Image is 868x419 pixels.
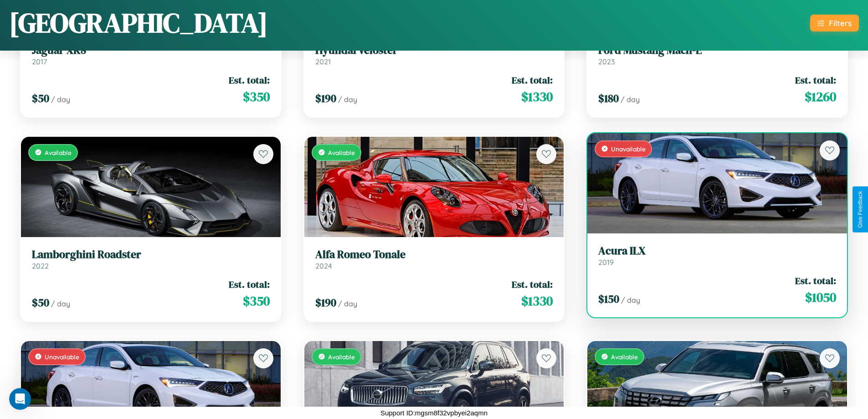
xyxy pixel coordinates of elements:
[315,261,332,270] span: 2024
[795,73,836,87] span: Est. total:
[829,18,852,28] div: Filters
[315,57,331,66] span: 2021
[315,248,553,261] h3: Alfa Romeo Tonale
[315,44,553,57] h3: Hyundai Veloster
[810,15,859,31] button: Filters
[598,44,836,57] h3: Ford Mustang Mach-E
[328,149,355,156] span: Available
[857,191,863,228] div: Give Feedback
[32,248,270,261] h3: Lamborghini Roadster
[805,88,836,106] span: $ 1260
[32,44,270,66] a: Jaguar XK82017
[611,353,638,361] span: Available
[315,44,553,66] a: Hyundai Veloster2021
[9,4,268,41] h1: [GEOGRAPHIC_DATA]
[598,244,836,258] h3: Acura ILX
[338,299,357,308] span: / day
[45,149,72,156] span: Available
[598,44,836,66] a: Ford Mustang Mach-E2023
[521,88,553,106] span: $ 1330
[9,388,31,410] iframe: Intercom live chat
[512,73,553,87] span: Est. total:
[243,292,270,310] span: $ 350
[243,88,270,106] span: $ 350
[521,292,553,310] span: $ 1330
[32,261,49,270] span: 2022
[795,274,836,287] span: Est. total:
[32,295,49,310] span: $ 50
[598,244,836,267] a: Acura ILX2019
[32,44,270,57] h3: Jaguar XK8
[805,288,836,306] span: $ 1050
[598,91,619,106] span: $ 180
[45,353,79,361] span: Unavailable
[51,299,70,308] span: / day
[51,95,70,104] span: / day
[598,57,615,66] span: 2023
[32,91,49,106] span: $ 50
[229,73,270,87] span: Est. total:
[315,295,336,310] span: $ 190
[611,145,646,153] span: Unavailable
[229,278,270,291] span: Est. total:
[598,258,614,267] span: 2019
[621,95,640,104] span: / day
[380,407,488,419] p: Support ID: mgsm8f32vpbyei2aqmn
[328,353,355,361] span: Available
[32,248,270,270] a: Lamborghini Roadster2022
[338,95,357,104] span: / day
[315,248,553,270] a: Alfa Romeo Tonale2024
[621,295,640,305] span: / day
[598,291,619,306] span: $ 150
[512,278,553,291] span: Est. total:
[32,57,47,66] span: 2017
[315,91,336,106] span: $ 190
